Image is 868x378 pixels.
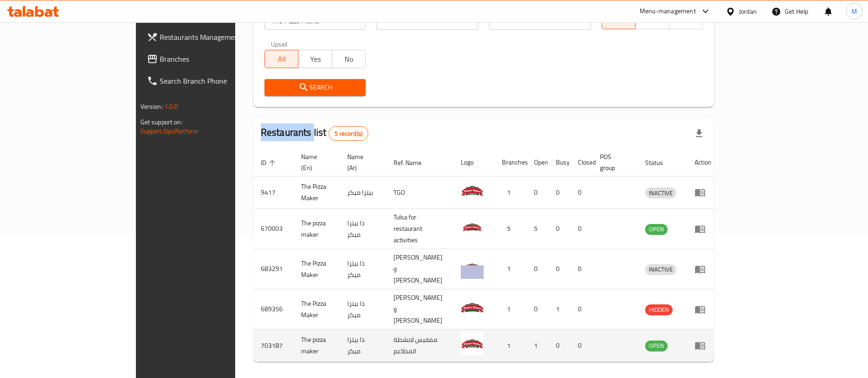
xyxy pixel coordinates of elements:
[347,151,375,173] span: Name (Ar)
[549,209,571,249] td: 0
[140,116,183,128] span: Get support on:
[332,50,366,68] button: No
[495,330,527,362] td: 1
[386,289,453,330] td: [PERSON_NAME] و [PERSON_NAME]
[645,224,668,235] div: OPEN
[160,75,274,86] span: Search Branch Phone
[453,149,495,176] th: Logo
[340,330,386,362] td: ذا بيتزا ميكر
[645,304,673,315] span: HIDDEN
[336,53,362,66] span: No
[549,249,571,289] td: 0
[495,209,527,249] td: 5
[495,289,527,330] td: 1
[340,209,386,249] td: ذا بيتزا ميكر
[852,6,857,16] span: M
[739,6,757,16] div: Jordan
[461,332,484,355] img: The pizza maker
[571,289,593,330] td: 0
[294,289,340,330] td: The Pizza Maker
[264,79,366,96] button: Search
[394,157,433,168] span: Ref. Name
[264,50,299,68] button: All
[549,289,571,330] td: 1
[461,216,484,239] img: The pizza maker
[606,14,632,27] span: All
[271,41,288,47] label: Upsell
[301,151,329,173] span: Name (En)
[495,149,527,176] th: Branches
[294,249,340,289] td: The Pizza Maker
[140,125,199,137] a: Support.OpsPlatform
[571,249,593,289] td: 0
[272,82,359,93] span: Search
[645,264,676,275] div: INACTIVE
[640,6,696,17] div: Menu-management
[140,48,281,70] a: Branches
[140,70,281,92] a: Search Branch Phone
[329,129,368,138] span: 5 record(s)
[302,53,329,66] span: Yes
[687,149,719,176] th: Action
[645,304,673,315] div: HIDDEN
[329,126,368,141] div: Total records count
[695,187,712,198] div: Menu
[549,149,571,176] th: Busy
[600,151,627,173] span: POS group
[527,209,549,249] td: 5
[269,53,295,66] span: All
[527,249,549,289] td: 0
[261,157,278,168] span: ID
[386,249,453,289] td: [PERSON_NAME] و [PERSON_NAME]
[645,341,668,351] div: OPEN
[645,224,668,234] span: OPEN
[639,14,666,27] span: TGO
[294,176,340,209] td: The Pizza Maker
[160,53,274,64] span: Branches
[160,32,274,43] span: Restaurants Management
[340,176,386,209] td: بيتزا ميكر
[645,188,676,198] span: INACTIVE
[571,209,593,249] td: 0
[261,126,368,141] h2: Restaurants list
[695,340,712,351] div: Menu
[340,289,386,330] td: ذا بيتزا ميكر
[495,249,527,289] td: 1
[673,14,700,27] span: TMP
[294,330,340,362] td: The pizza maker
[140,26,281,48] a: Restaurants Management
[386,209,453,249] td: Tulsa for restaurant activities
[140,101,163,112] span: Version:
[571,330,593,362] td: 0
[645,264,676,275] span: INACTIVE
[645,187,676,198] div: INACTIVE
[340,249,386,289] td: ذا بيتزا ميكر
[688,122,710,144] div: Export file
[164,101,178,112] span: 1.0.0
[461,179,484,202] img: The Pizza Maker
[386,330,453,362] td: ممفيس لانشطة المطاعم
[549,330,571,362] td: 0
[645,157,675,168] span: Status
[571,176,593,209] td: 0
[294,209,340,249] td: The pizza maker
[527,330,549,362] td: 1
[645,341,668,351] span: OPEN
[527,289,549,330] td: 0
[549,176,571,209] td: 0
[298,50,332,68] button: Yes
[253,149,719,362] table: enhanced table
[527,149,549,176] th: Open
[695,304,712,315] div: Menu
[461,256,484,279] img: The Pizza Maker
[386,176,453,209] td: TGO
[695,264,712,275] div: Menu
[695,224,712,234] div: Menu
[495,176,527,209] td: 1
[527,176,549,209] td: 0
[571,149,593,176] th: Closed
[461,296,484,319] img: The Pizza Maker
